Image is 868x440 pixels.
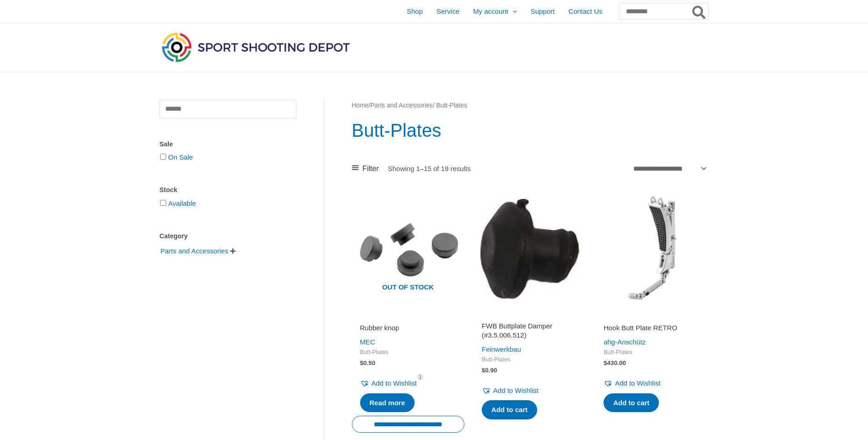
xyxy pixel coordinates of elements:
[352,193,464,305] a: Out of stock
[690,4,708,19] button: Search
[604,323,700,336] a: Hook Butt Plate RETRO
[482,400,537,419] a: Add to cart: “FWB Buttplate Damper (#3.5.006.512)”
[168,153,193,161] a: On Sale
[160,30,352,64] img: Sport Shooting Depot
[352,102,369,109] a: Home
[604,323,700,333] h2: Hook Butt Plate RETRO
[360,323,456,333] h2: Rubber knop
[615,379,660,387] span: Add to Wishlist
[604,360,626,366] bdi: 430.00
[482,345,521,353] a: Feinwerkbau
[230,248,236,254] span: 
[370,102,433,109] a: Parts and Accessories
[482,356,578,364] span: Butt-Plates
[360,338,375,346] a: MEC
[160,154,166,160] input: On Sale
[482,367,497,374] bdi: 0.90
[160,247,229,254] a: Parts and Accessories
[352,100,708,112] nav: Breadcrumb
[360,360,364,366] span: $
[482,367,485,374] span: $
[604,393,659,413] a: Add to cart: “Hook Butt Plate RETRO”
[372,379,417,387] span: Add to Wishlist
[360,349,456,356] span: Butt-Plates
[474,193,586,305] img: FWB Buttplate Damper (#3.5.006.512)
[359,277,458,298] span: Out of stock
[160,230,297,243] div: Category
[604,360,607,366] span: $
[630,161,708,175] select: Shop order
[604,349,700,356] span: Butt-Plates
[360,360,376,366] bdi: 0.50
[362,162,379,176] span: Filter
[160,138,297,151] div: Sale
[493,386,539,394] span: Add to Wishlist
[604,338,646,346] a: ahg-Anschütz
[417,374,424,381] span: 1
[360,377,417,390] a: Add to Wishlist
[352,162,379,176] a: Filter
[360,393,415,413] a: Read more about “Rubber knop”
[604,311,700,322] iframe: Customer reviews powered by Trustpilot
[352,193,464,305] img: Rubber knop
[360,311,456,322] iframe: Customer reviews powered by Trustpilot
[360,323,456,336] a: Rubber knop
[595,193,708,305] img: Hook Butt Plate RETRO
[160,243,229,259] span: Parts and Accessories
[388,165,471,172] p: Showing 1–15 of 19 results
[168,199,196,207] a: Available
[604,377,660,390] a: Add to Wishlist
[482,322,578,339] h2: FWB Buttplate Damper (#3.5.006.512)
[352,118,708,143] h1: Butt-Plates
[482,311,578,322] iframe: Customer reviews powered by Trustpilot
[482,322,578,343] a: FWB Buttplate Damper (#3.5.006.512)
[482,384,539,397] a: Add to Wishlist
[160,183,297,197] div: Stock
[160,200,166,206] input: Available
